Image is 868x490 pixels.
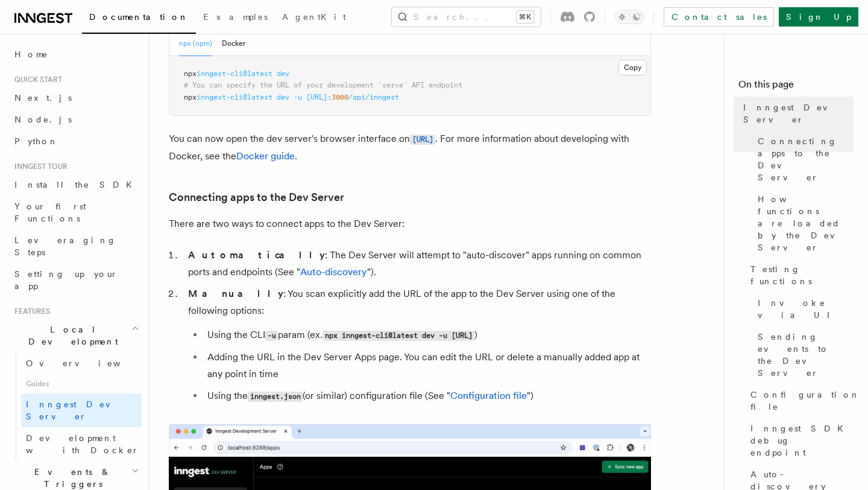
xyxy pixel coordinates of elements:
[14,235,116,257] span: Leveraging Steps
[265,331,278,341] code: -u
[758,297,854,321] span: Invoke via UI
[758,135,854,183] span: Connecting apps to the Dev Server
[738,77,854,97] h4: On this page
[21,393,142,427] a: Inngest Dev Server
[188,288,283,299] strong: Manually
[618,60,647,75] button: Copy
[750,422,854,459] span: Inngest SDK debug endpoint
[222,31,245,56] button: Docker
[753,292,854,326] a: Invoke via UI
[236,150,295,162] a: Docker guide
[664,7,774,27] a: Contact sales
[21,352,142,374] a: Overview
[758,193,854,253] span: How functions are loaded by the Dev Server
[197,93,272,101] span: inngest-cli@latest
[10,130,142,152] a: Python
[14,48,48,60] span: Home
[282,12,346,22] span: AgentKit
[248,392,303,402] code: inngest.json
[746,258,854,292] a: Testing functions
[743,101,854,126] span: Inngest Dev Server
[277,93,289,101] span: dev
[322,331,474,341] code: npx inngest-cli@latest dev -u [URL]
[10,229,142,263] a: Leveraging Steps
[294,93,302,101] span: -u
[779,7,858,27] a: Sign Up
[410,133,435,144] a: [URL]
[184,247,651,281] li: : The Dev Server will attempt to "auto-discover" apps running on common ports and endpoints (See ...
[750,389,860,413] span: Configuration file
[14,180,139,189] span: Install the SDK
[188,249,325,261] strong: Automatically
[14,136,58,146] span: Python
[14,269,118,291] span: Setting up your app
[89,12,189,22] span: Documentation
[169,130,651,165] p: You can now open the dev server's browser interface on . For more information about developing wi...
[10,466,131,490] span: Events & Triggers
[204,349,651,383] li: Adding the URL in the Dev Server Apps page. You can edit the URL or delete a manually added app a...
[517,11,533,23] kbd: ⌘K
[10,196,142,229] a: Your first Functions
[10,75,62,84] span: Quick start
[14,202,86,223] span: Your first Functions
[753,326,854,384] a: Sending events to the Dev Server
[10,323,131,348] span: Local Development
[21,427,142,461] a: Development with Docker
[300,266,367,278] a: Auto-discovery
[14,93,72,103] span: Next.js
[10,319,142,352] button: Local Development
[10,307,50,316] span: Features
[277,69,289,78] span: dev
[14,115,72,124] span: Node.js
[10,43,142,65] a: Home
[410,135,435,145] code: [URL]
[10,162,68,171] span: Inngest tour
[184,285,651,405] li: : You scan explicitly add the URL of the app to the Dev Server using one of the following options:
[615,10,644,24] button: Toggle dark mode
[10,352,142,461] div: Local Development
[753,130,854,188] a: Connecting apps to the Dev Server
[450,390,527,401] a: Configuration file
[204,326,651,344] li: Using the CLI param (ex. )
[758,331,854,379] span: Sending events to the Dev Server
[10,174,142,196] a: Install the SDK
[26,358,150,368] span: Overview
[392,7,541,27] button: Search...⌘K
[169,189,344,206] a: Connecting apps to the Dev Server
[82,4,196,34] a: Documentation
[746,418,854,463] a: Inngest SDK debug endpoint
[10,87,142,109] a: Next.js
[738,97,854,130] a: Inngest Dev Server
[275,4,353,33] a: AgentKit
[184,81,462,89] span: # You can specify the URL of your development `serve` API endpoint
[10,109,142,130] a: Node.js
[179,31,212,56] button: npx (npm)
[26,433,139,455] span: Development with Docker
[746,384,854,418] a: Configuration file
[750,263,854,287] span: Testing functions
[196,4,275,33] a: Examples
[169,215,651,232] p: There are two ways to connect apps to the Dev Server:
[21,374,142,393] span: Guides
[10,263,142,297] a: Setting up your app
[203,12,268,22] span: Examples
[348,93,399,101] span: /api/inngest
[204,387,651,405] li: Using the (or similar) configuration file (See " ")
[332,93,348,101] span: 3000
[306,93,332,101] span: [URL]:
[184,69,197,78] span: npx
[184,93,197,101] span: npx
[753,188,854,258] a: How functions are loaded by the Dev Server
[26,399,129,421] span: Inngest Dev Server
[197,69,272,78] span: inngest-cli@latest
